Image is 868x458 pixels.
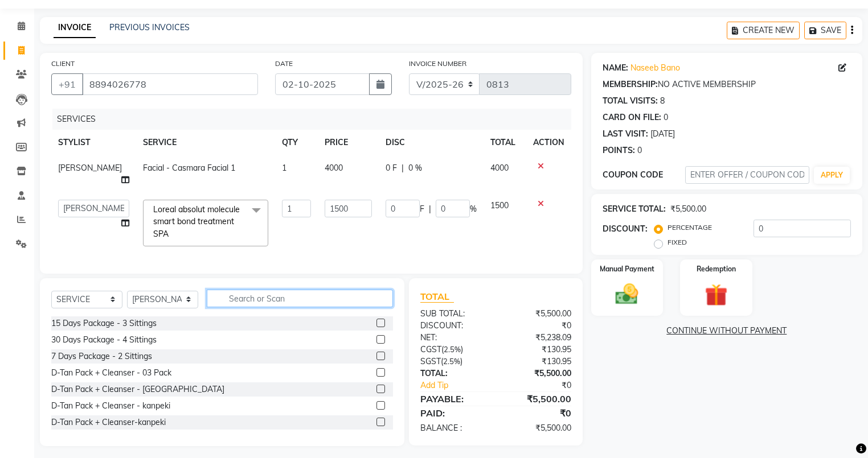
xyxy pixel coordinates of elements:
div: PAID: [412,406,496,420]
div: ₹5,500.00 [670,203,706,215]
div: D-Tan Pack + Cleanser - [GEOGRAPHIC_DATA] [51,383,224,395]
button: APPLY [814,167,850,184]
th: TOTAL [484,130,526,155]
span: | [429,203,431,215]
div: MEMBERSHIP: [603,79,658,90]
div: SUB TOTAL: [412,308,496,320]
div: PAYABLE: [412,392,496,406]
input: ENTER OFFER / COUPON CODE [685,166,809,184]
div: SERVICE TOTAL: [603,203,666,215]
span: CGST [420,344,441,354]
div: SERVICES [52,109,580,130]
th: SERVICE [136,130,275,155]
span: % [470,203,477,215]
div: BALANCE : [412,422,496,434]
div: POINTS: [603,145,635,156]
span: 1 [282,163,286,173]
span: [PERSON_NAME] [58,163,122,173]
span: Loreal absolut molecule smart bond treatment SPA [153,204,240,239]
button: +91 [51,73,83,95]
div: TOTAL VISITS: [603,95,658,107]
span: 4000 [490,163,509,173]
a: CONTINUE WITHOUT PAYMENT [593,325,860,337]
div: NAME: [603,62,628,74]
div: 7 Days Package - 2 Sittings [51,350,152,362]
img: _cash.svg [608,281,645,307]
label: CLIENT [51,59,75,69]
a: Naseeb Bano [630,62,680,74]
span: SGST [420,356,441,366]
th: ACTION [526,130,571,155]
button: CREATE NEW [727,22,800,39]
div: ₹5,500.00 [496,422,579,434]
span: 4000 [325,163,343,173]
div: ₹5,500.00 [496,392,579,406]
a: PREVIOUS INVOICES [109,22,190,32]
div: 30 Days Package - 4 Sittings [51,334,157,346]
div: NET: [412,332,496,344]
span: F [420,203,424,215]
div: D-Tan Pack + Cleanser - kanpeki [51,400,170,412]
div: ₹0 [510,379,580,391]
div: ₹0 [496,320,579,332]
span: 2.5% [443,357,460,366]
div: D-Tan Pack + Cleanser - 03 Pack [51,367,171,379]
a: INVOICE [54,18,96,38]
div: ₹0 [496,406,579,420]
th: DISC [379,130,484,155]
div: 8 [660,95,665,107]
button: SAVE [804,22,846,39]
div: 0 [664,112,668,123]
label: DATE [275,59,293,69]
span: 2.5% [444,345,461,354]
div: DISCOUNT: [603,223,648,235]
th: QTY [275,130,318,155]
label: INVOICE NUMBER [409,59,466,69]
div: D-Tan Pack + Cleanser-kanpeki [51,416,166,428]
img: _gift.svg [698,281,735,310]
div: TOTAL: [412,368,496,379]
input: SEARCH BY NAME/MOBILE/EMAIL/CODE [82,73,258,95]
span: TOTAL [420,291,454,303]
span: | [402,162,404,174]
span: 0 % [408,162,422,174]
a: Add Tip [412,379,510,391]
input: Search or Scan [207,290,393,307]
div: 15 Days Package - 3 Sittings [51,317,157,329]
div: ₹5,500.00 [496,308,579,320]
label: FIXED [668,237,687,247]
div: CARD ON FILE: [603,112,661,123]
div: ₹5,500.00 [496,368,579,379]
th: PRICE [318,130,379,155]
div: ₹130.95 [496,356,579,368]
div: ₹130.95 [496,344,579,356]
div: COUPON CODE [603,169,685,181]
div: ₹5,238.09 [496,332,579,344]
div: ( ) [412,356,496,368]
div: NO ACTIVE MEMBERSHIP [603,79,851,90]
label: Manual Payment [600,264,654,274]
div: 0 [637,145,642,156]
th: STYLIST [51,130,136,155]
div: ( ) [412,344,496,356]
div: [DATE] [650,128,675,140]
span: Facial - Casmara Facial 1 [143,163,235,173]
span: 1500 [490,200,509,211]
div: DISCOUNT: [412,320,496,332]
label: PERCENTAGE [668,222,712,233]
a: x [169,229,174,239]
label: Redemption [697,264,736,274]
div: LAST VISIT: [603,128,648,140]
span: 0 F [386,162,397,174]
